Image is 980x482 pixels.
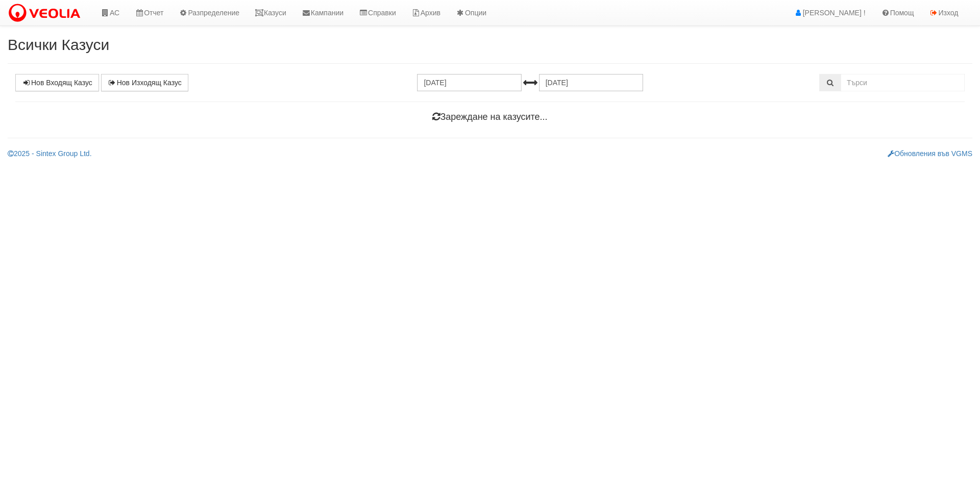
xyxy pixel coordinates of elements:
[15,112,965,122] h4: Зареждане на казусите...
[15,74,99,91] a: Нов Входящ Казус
[888,149,972,158] a: Обновления във VGMS
[101,74,188,91] a: Нов Изходящ Казус
[841,74,965,91] input: Търсене по Идентификатор, Бл/Вх/Ап, Тип, Описание, Моб. Номер, Имейл, Файл, Коментар,
[8,149,92,158] a: 2025 - Sintex Group Ltd.
[8,36,972,53] h2: Всички Казуси
[8,3,85,24] img: VeoliaLogo.png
